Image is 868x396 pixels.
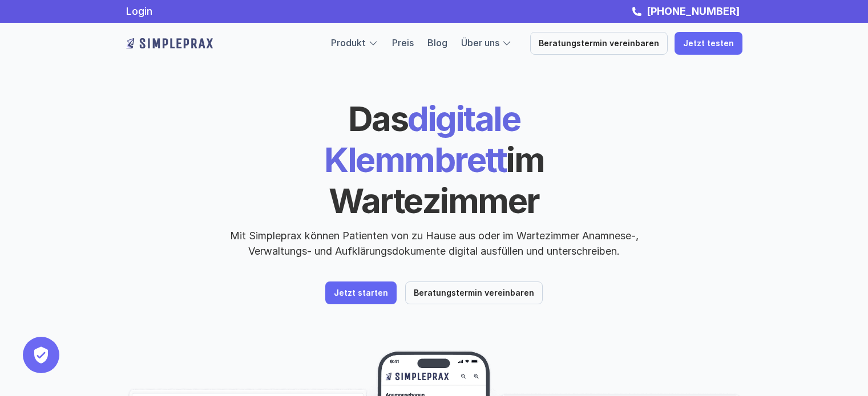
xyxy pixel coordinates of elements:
[427,37,447,48] a: Blog
[348,98,408,139] span: Das
[683,39,734,48] p: Jetzt testen
[237,98,631,221] h1: digitale Klemmbrett
[644,5,742,17] a: [PHONE_NUMBER]
[675,32,742,55] a: Jetzt testen
[329,139,550,221] span: im Wartezimmer
[325,281,397,304] a: Jetzt starten
[126,5,152,17] a: Login
[530,32,668,55] a: Beratungstermin vereinbaren
[220,228,648,259] p: Mit Simpleprax können Patienten von zu Hause aus oder im Wartezimmer Anamnese-, Verwaltungs- und ...
[331,37,366,48] a: Produkt
[334,288,388,298] p: Jetzt starten
[647,5,740,17] strong: [PHONE_NUMBER]
[414,288,534,298] p: Beratungstermin vereinbaren
[405,281,543,304] a: Beratungstermin vereinbaren
[539,39,659,48] p: Beratungstermin vereinbaren
[392,37,414,48] a: Preis
[461,37,499,48] a: Über uns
